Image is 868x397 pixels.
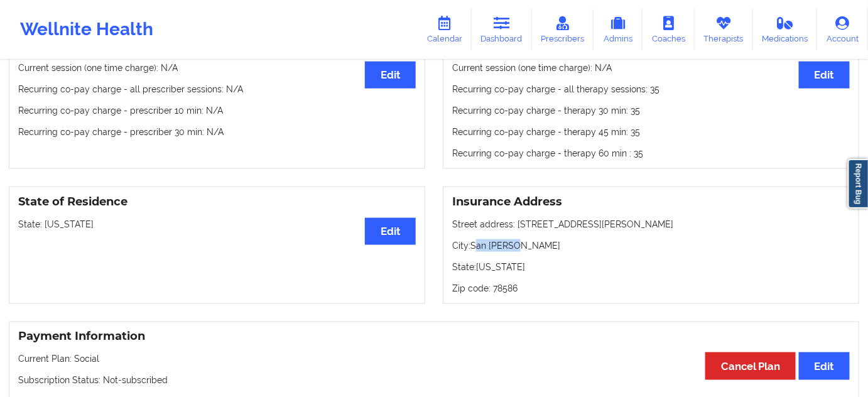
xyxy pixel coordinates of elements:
[452,195,850,209] h3: Insurance Address
[594,9,643,50] a: Admins
[365,62,416,89] button: Edit
[18,126,416,138] p: Recurring co-pay charge - prescriber 30 min : N/A
[18,104,416,117] p: Recurring co-pay charge - prescriber 10 min : N/A
[18,195,416,209] h3: State of Residence
[532,9,594,50] a: Prescribers
[643,9,695,50] a: Coaches
[452,147,850,160] p: Recurring co-pay charge - therapy 60 min : 35
[452,261,850,273] p: State: [US_STATE]
[452,83,850,95] p: Recurring co-pay charge - all therapy sessions : 35
[18,374,850,386] p: Subscription Status: Not-subscribed
[452,218,850,231] p: Street address: [STREET_ADDRESS][PERSON_NAME]
[452,62,850,74] p: Current session (one time charge): N/A
[18,352,850,365] p: Current Plan: Social
[18,83,416,95] p: Recurring co-pay charge - all prescriber sessions : N/A
[18,329,850,344] h3: Payment Information
[695,9,753,50] a: Therapists
[799,352,850,379] button: Edit
[848,159,868,209] a: Report Bug
[452,239,850,252] p: City: San [PERSON_NAME]
[452,104,850,117] p: Recurring co-pay charge - therapy 30 min : 35
[418,9,472,50] a: Calendar
[18,218,416,231] p: State: [US_STATE]
[18,62,416,74] p: Current session (one time charge): N/A
[799,62,850,89] button: Edit
[753,9,818,50] a: Medications
[365,218,416,245] button: Edit
[705,352,796,379] button: Cancel Plan
[452,126,850,138] p: Recurring co-pay charge - therapy 45 min : 35
[472,9,532,50] a: Dashboard
[452,282,850,295] p: Zip code: 78586
[817,9,868,50] a: Account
